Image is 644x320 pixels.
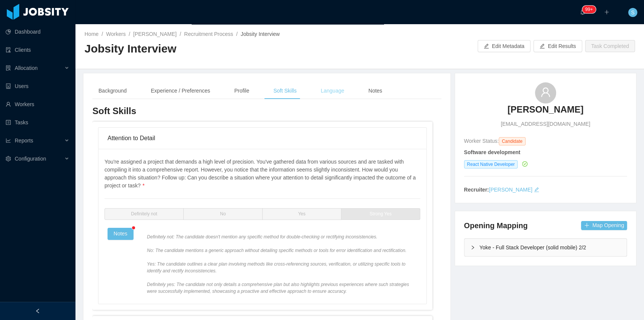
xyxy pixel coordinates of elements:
[6,24,69,39] a: icon: pie-chartDashboard
[180,31,181,37] span: /
[489,187,532,193] a: [PERSON_NAME]
[631,8,634,17] span: S
[464,187,489,193] strong: Recruiter:
[101,31,103,37] span: /
[6,79,69,94] a: icon: robotUsers
[6,65,11,71] i: icon: solution
[464,239,627,256] div: icon: rightYoke - Full Stack Developer (solid mobile) 2/2
[470,245,475,250] i: icon: right
[145,82,216,99] div: Experience / Preferences
[147,233,417,295] span: Definitely not: The candidate doesn't mention any specific method for double-checking or rectifyi...
[106,31,126,37] a: Workers
[6,115,69,130] a: icon: profileTasks
[15,138,33,144] span: Reports
[108,128,417,149] div: Attention to Detail
[464,138,499,144] span: Worker Status:
[6,156,11,161] i: icon: setting
[585,40,635,52] button: Task Completed
[478,40,530,52] button: icon: editEdit Metadata
[540,87,551,97] i: icon: user
[236,31,238,37] span: /
[522,161,527,167] i: icon: check-circle
[220,212,226,216] span: No
[464,149,520,155] strong: Software development
[507,104,583,120] a: [PERSON_NAME]
[370,212,392,216] span: Strong Yes
[228,82,255,99] div: Profile
[92,82,133,99] div: Background
[507,104,583,116] h3: [PERSON_NAME]
[581,221,627,230] button: icon: plusMap Opening
[533,40,582,52] button: icon: editEdit Results
[534,187,539,192] i: icon: edit
[6,138,11,143] i: icon: line-chart
[6,42,69,57] a: icon: auditClients
[15,65,38,71] span: Allocation
[241,31,280,37] span: Jobsity Interview
[85,31,98,37] a: Home
[315,82,350,99] div: Language
[108,228,134,240] button: Notes
[582,6,596,13] sup: 1207
[131,212,157,216] span: Definitely not
[15,156,46,162] span: Configuration
[105,159,416,189] span: You're assigned a project that demands a high level of precision. You've gathered data from vario...
[464,220,528,231] h4: Opening Mapping
[85,41,360,57] h2: Jobsity Interview
[521,161,527,167] a: icon: check-circle
[580,9,585,15] i: icon: bell
[501,120,590,128] span: [EMAIL_ADDRESS][DOMAIN_NAME]
[464,160,518,169] span: React Native Developer
[362,82,388,99] div: Notes
[92,105,432,117] h3: Soft Skills
[499,137,526,145] span: Candidate
[298,212,306,216] span: Yes
[267,82,303,99] div: Soft Skills
[604,9,609,15] i: icon: plus
[6,97,69,112] a: icon: userWorkers
[129,31,130,37] span: /
[184,31,233,37] a: Recruitment Process
[133,31,177,37] a: [PERSON_NAME]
